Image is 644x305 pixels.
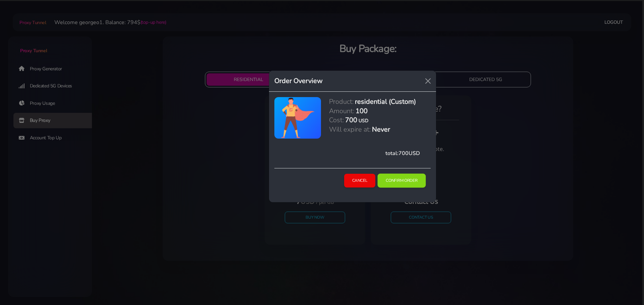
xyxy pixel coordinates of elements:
[385,150,420,157] span: total: USD
[423,76,433,86] button: Close
[280,97,315,139] img: antenna.png
[329,116,344,125] h5: Cost:
[329,125,371,134] h5: Will expire at:
[344,174,376,187] button: Cancel
[274,76,323,86] h5: Order Overview
[398,150,409,157] span: 700
[378,174,426,188] button: Confirm Order
[329,97,354,106] h5: Product:
[611,273,636,297] iframe: Webchat Widget
[329,106,354,116] h5: Amount:
[345,116,357,125] h5: 700
[355,97,416,106] h5: residential (Custom)
[359,118,368,124] h6: USD
[356,106,368,116] h5: 100
[372,125,390,134] h5: Never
